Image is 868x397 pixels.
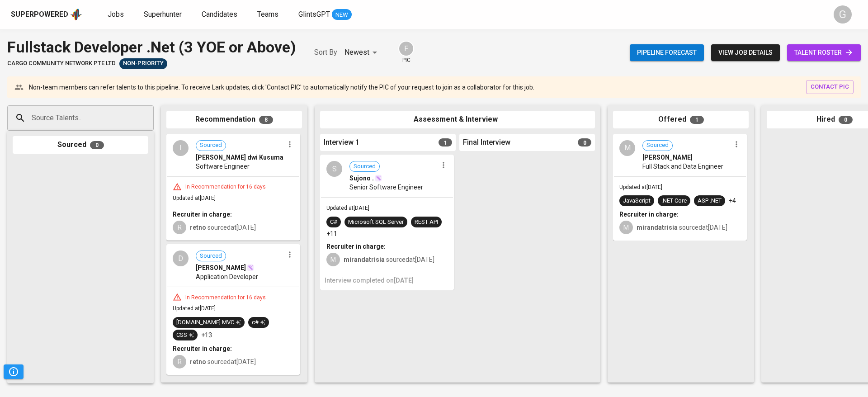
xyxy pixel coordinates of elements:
[176,331,194,340] div: CSS
[182,294,269,302] div: In Recommendation for 16 days
[144,10,182,19] span: Superhunter
[196,252,226,260] span: Sourced
[661,197,687,205] div: .NET Core
[806,80,854,94] button: contact pic
[196,141,226,150] span: Sourced
[259,116,273,124] span: 8
[7,36,296,58] div: Fullstack Developer .Net (3 YOE or Above)
[173,211,232,218] b: Recruiter in charge:
[29,83,534,92] p: Non-team members can refer talents to this pipeline. To receive Lark updates, click 'Contact PIC'...
[176,318,241,327] div: [DOMAIN_NAME] MVC
[344,44,380,61] div: Newest
[578,138,591,147] span: 0
[398,41,414,64] div: pic
[190,358,206,365] b: retno
[247,264,254,271] img: magic_wand.svg
[332,10,352,19] span: NEW
[190,224,256,231] span: sourced at [DATE]
[344,47,369,58] p: Newest
[173,355,186,369] div: R
[326,243,386,250] b: Recruiter in charge:
[201,331,212,340] p: +13
[415,218,438,227] div: REST API
[298,10,330,19] span: GlintsGPT
[326,205,369,211] span: Updated at [DATE]
[257,9,280,20] a: Teams
[119,58,167,69] div: Sufficient Talents in Pipeline
[394,277,414,284] span: [DATE]
[619,211,679,218] b: Recruiter in charge:
[330,218,337,227] div: C#
[623,197,651,205] div: JavaScript
[298,9,352,20] a: GlintsGPT NEW
[637,224,678,231] b: mirandatrisia
[108,10,124,19] span: Jobs
[320,155,454,290] div: SSourcedSujono .Senior Software EngineerUpdated at[DATE]C#Microsoft SQL ServerREST API+11Recruite...
[619,184,662,190] span: Updated at [DATE]
[202,9,239,20] a: Candidates
[314,47,337,58] p: Sort By
[619,140,635,156] div: M
[375,175,382,182] img: magic_wand.svg
[643,141,672,150] span: Sourced
[173,305,216,312] span: Updated at [DATE]
[173,250,189,266] div: D
[698,197,722,205] div: ASP .NET
[718,47,773,58] span: view job details
[350,162,379,171] span: Sourced
[196,272,258,281] span: Application Developer
[173,345,232,352] b: Recruiter in charge:
[839,116,853,124] span: 0
[190,224,206,231] b: retno
[619,221,633,234] div: M
[349,174,374,183] span: Sujono .
[166,244,300,375] div: DSourced[PERSON_NAME]Application DeveloperIn Recommendation for 16 daysUpdated at[DATE][DOMAIN_NA...
[630,44,704,61] button: Pipeline forecast
[11,9,68,20] div: Superpowered
[11,8,82,21] a: Superpoweredapp logo
[202,10,237,19] span: Candidates
[90,141,104,149] span: 0
[173,140,189,156] div: I
[166,111,302,128] div: Recommendation
[196,153,283,162] span: [PERSON_NAME] dwi Kusuma
[787,44,861,61] a: talent roster
[173,195,216,201] span: Updated at [DATE]
[642,153,693,162] span: [PERSON_NAME]
[324,137,359,148] span: Interview 1
[439,138,452,147] span: 1
[196,263,246,272] span: [PERSON_NAME]
[326,229,337,238] p: +11
[637,47,697,58] span: Pipeline forecast
[711,44,780,61] button: view job details
[144,9,184,20] a: Superhunter
[344,256,434,263] span: sourced at [DATE]
[7,59,116,68] span: cargo community network pte ltd
[642,162,723,171] span: Full Stack and Data Engineer
[325,276,449,286] h6: Interview completed on
[149,117,151,119] button: Open
[320,111,595,128] div: Assessment & Interview
[613,134,747,241] div: MSourced[PERSON_NAME]Full Stack and Data EngineerUpdated at[DATE]JavaScript.NET CoreASP .NET+4Rec...
[349,183,423,192] span: Senior Software Engineer
[13,136,148,154] div: Sourced
[794,47,854,58] span: talent roster
[398,41,414,57] div: F
[344,256,385,263] b: mirandatrisia
[326,253,340,266] div: M
[811,82,849,92] span: contact pic
[190,358,256,365] span: sourced at [DATE]
[463,137,510,148] span: Final Interview
[252,318,265,327] div: c#
[729,196,736,205] p: +4
[4,364,24,379] button: Pipeline Triggers
[348,218,404,227] div: Microsoft SQL Server
[70,8,82,21] img: app logo
[637,224,727,231] span: sourced at [DATE]
[690,116,704,124] span: 1
[119,59,167,68] span: Non-Priority
[166,134,300,241] div: ISourced[PERSON_NAME] dwi KusumaSoftware EngineerIn Recommendation for 16 daysUpdated at[DATE]Rec...
[108,9,126,20] a: Jobs
[834,5,852,24] div: G
[613,111,749,128] div: Offered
